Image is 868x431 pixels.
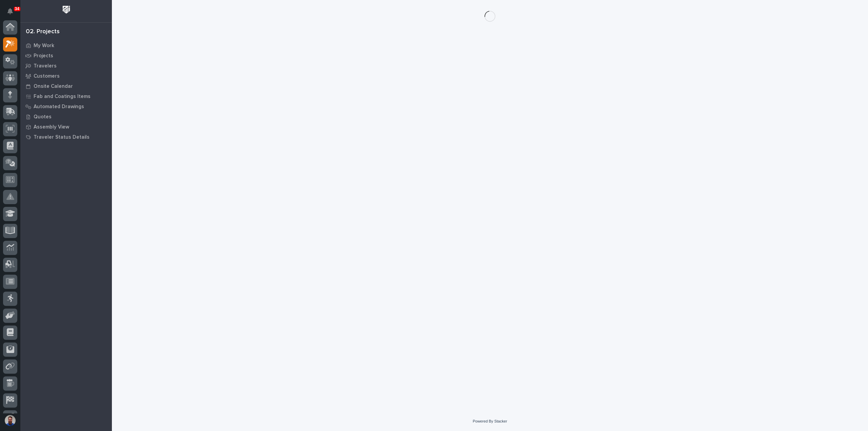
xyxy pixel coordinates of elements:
p: Traveler Status Details [34,134,90,140]
a: Quotes [20,112,112,122]
p: Projects [34,53,53,59]
a: Customers [20,71,112,81]
a: Assembly View [20,122,112,132]
p: My Work [34,43,54,49]
a: Traveler Status Details [20,132,112,142]
a: Powered By Stacker [473,419,507,423]
button: users-avatar [3,413,17,428]
p: Customers [34,73,60,79]
p: Assembly View [34,124,69,130]
a: My Work [20,40,112,51]
p: Travelers [34,63,57,69]
a: Projects [20,51,112,61]
img: Workspace Logo [60,3,73,16]
p: Quotes [34,114,52,120]
p: Fab and Coatings Items [34,94,91,100]
p: Onsite Calendar [34,83,73,90]
p: Automated Drawings [34,104,84,110]
a: Fab and Coatings Items [20,91,112,101]
div: Notifications34 [8,8,17,19]
a: Automated Drawings [20,101,112,112]
a: Travelers [20,61,112,71]
div: 02. Projects [26,28,60,36]
a: Onsite Calendar [20,81,112,91]
p: 34 [15,6,19,11]
button: Notifications [3,4,17,18]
